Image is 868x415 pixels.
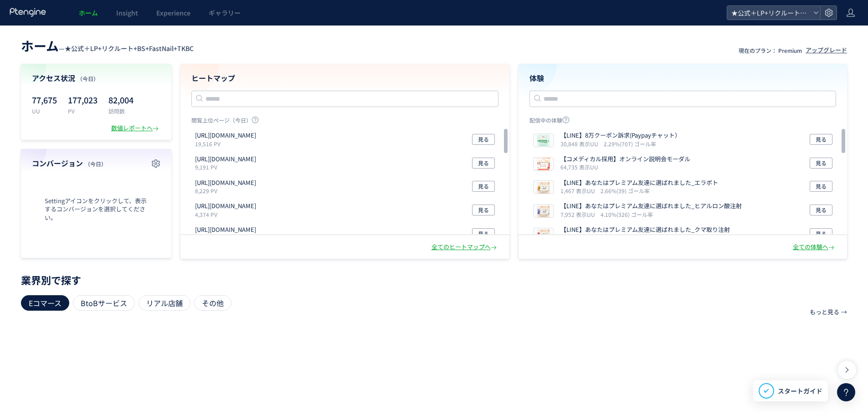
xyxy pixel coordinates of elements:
[195,155,256,164] p: https://tcb-beauty.net/menu/bnls-diet
[21,277,847,282] p: 業界別で探す
[431,243,498,251] div: 全てのヒートマップへ
[739,46,802,54] p: 現在のプラン： Premium
[816,181,827,192] span: 見る
[816,205,827,215] span: 見る
[601,210,653,218] i: 4.10%(326) ゴール率
[560,187,599,195] i: 1,467 表示UU
[79,8,98,17] span: ホーム
[729,6,810,20] span: ★公式＋LP+リクルート+BS+FastNail+TKBC
[195,179,256,187] p: https://fastnail.app/search/result
[472,134,495,145] button: 見る
[195,225,256,234] p: https://t-c-b-biyougeka.com
[793,243,836,251] div: 全ての体験へ
[472,181,495,192] button: 見る
[139,295,190,311] div: リアル店舗
[472,228,495,239] button: 見る
[73,295,135,311] div: BtoBサービス
[478,205,489,215] span: 見る
[810,181,832,192] button: 見る
[194,295,231,311] div: その他
[21,295,69,311] div: Eコマース
[816,228,827,239] span: 見る
[195,187,260,195] p: 8,229 PV
[478,134,489,145] span: 見る
[778,386,822,396] span: スタートガイド
[806,46,847,55] div: アップグレード
[195,210,260,218] p: 4,374 PV
[68,107,98,115] p: PV
[108,92,134,107] p: 82,004
[195,234,260,242] p: 3,890 PV
[529,116,837,128] p: 配信中の体験
[21,36,194,55] div: —
[195,131,256,140] p: https://fastnail.app
[478,181,489,192] span: 見る
[32,197,160,222] span: Settingアイコンをクリックして、表示するコンバージョンを選択してください。
[472,205,495,215] button: 見る
[810,158,832,169] button: 見る
[21,36,59,55] span: ホーム
[32,92,57,107] p: 77,675
[478,228,489,239] span: 見る
[810,304,839,320] p: もっと見る
[816,158,827,169] span: 見る
[116,8,138,17] span: Insight
[195,202,256,210] p: https://tcb-beauty.net/menu/monitor_all
[810,228,832,239] button: 見る
[529,73,837,83] h4: 体験
[604,140,656,148] i: 2.29%(707) ゴール率
[32,107,57,115] p: UU
[810,205,832,215] button: 見る
[478,158,489,169] span: 見る
[77,75,99,82] span: （今日）
[560,210,599,218] i: 7,952 表示UU
[108,107,134,115] p: 訪問数
[560,163,598,171] i: 64,735 表示UU
[816,134,827,145] span: 見る
[156,8,190,17] span: Experience
[601,234,653,242] i: 3.25%(316) ゴール率
[560,179,718,187] p: 【LINE】あなたはプレミアム友達に選ばれました_エラボト
[560,234,599,242] i: 9,737 表示UU
[191,116,498,128] p: 閲覧上位ページ（今日）
[601,187,650,195] i: 2.66%(39) ゴール率
[195,163,260,171] p: 9,191 PV
[810,134,832,145] button: 見る
[32,158,160,169] h4: コンバージョン
[560,131,681,140] p: 【LINE】8万クーポン訴求(Paypayチャット）
[560,155,690,164] p: 【コメディカル採用】オンライン説明会モーダル
[560,140,602,148] i: 30,848 表示UU
[65,44,194,53] span: ★公式＋LP+リクルート+BS+FastNail+TKBC
[191,73,498,83] h4: ヒートマップ
[111,124,160,133] div: 数値レポートへ
[68,92,98,107] p: 177,023
[560,202,742,210] p: 【LINE】あなたはプレミアム友達に選ばれました_ヒアルロン酸注射
[841,304,847,320] p: →
[560,225,730,234] p: 【LINE】あなたはプレミアム友達に選ばれました_クマ取り注射
[209,8,241,17] span: ギャラリー
[32,73,160,83] h4: アクセス状況
[85,160,107,168] span: （今日）
[472,158,495,169] button: 見る
[195,140,260,148] p: 19,516 PV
